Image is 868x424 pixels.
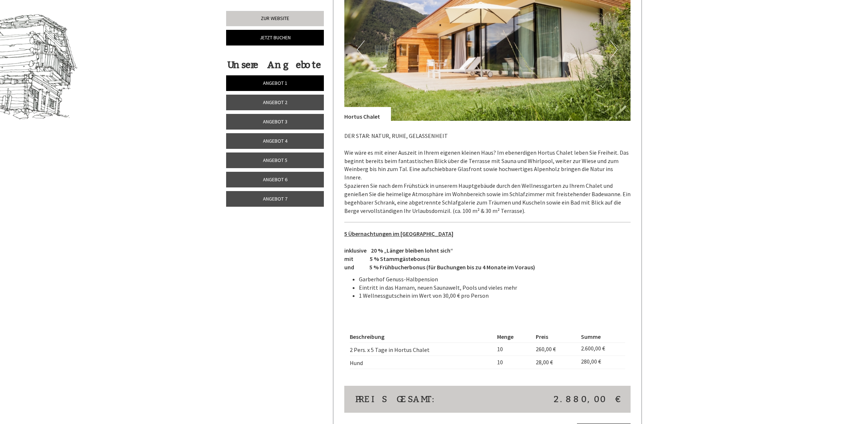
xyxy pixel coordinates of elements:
span: Angebot 5 [263,157,287,163]
td: 10 [494,343,533,356]
span: Angebot 4 [263,138,287,144]
button: Next [610,40,618,59]
li: Eintritt in das Hamam, neuen Saunawelt, Pools und vieles mehr [359,284,631,292]
strong: inklusive 20 % „Länger bleiben lohnt sich“ mit 5 % Stammgästebonus und 5 % Frühbucherbonus (für B... [344,247,535,271]
td: 280,00 € [578,356,625,369]
span: 28,00 € [536,358,553,366]
span: Angebot 2 [263,99,287,106]
div: Unsere Angebote [226,58,322,72]
span: Angebot 3 [263,118,287,125]
th: Summe [578,331,625,342]
li: 1 Wellnessgutschein im Wert von 30,00 € pro Person [359,292,631,300]
span: Angebot 7 [263,195,287,202]
a: Jetzt buchen [226,30,324,45]
span: Angebot 6 [263,176,287,183]
div: Preis gesamt: [350,393,488,405]
td: 2 Pers. x 5 Tage in Hortus Chalet [350,343,494,356]
div: Hortus Chalet [344,107,391,121]
a: Zur Website [226,11,324,26]
span: 260,00 € [536,345,556,353]
th: Menge [494,331,533,342]
u: 5 Übernachtungen im [GEOGRAPHIC_DATA] [344,230,453,237]
li: Garberhof Genuss-Halbpension [359,275,631,284]
td: 2.600,00 € [578,343,625,356]
span: 2.880,00 € [554,393,620,405]
td: Hund [350,356,494,369]
p: DER STAR: NATUR, RUHE, GELASSENHEIT Wie wäre es mit einer Auszeit in Ihrem eigenen kleinen Haus? ... [344,132,631,215]
button: Previous [357,40,365,59]
span: Angebot 1 [263,80,287,86]
th: Beschreibung [350,331,494,342]
td: 10 [494,356,533,369]
th: Preis [533,331,578,342]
